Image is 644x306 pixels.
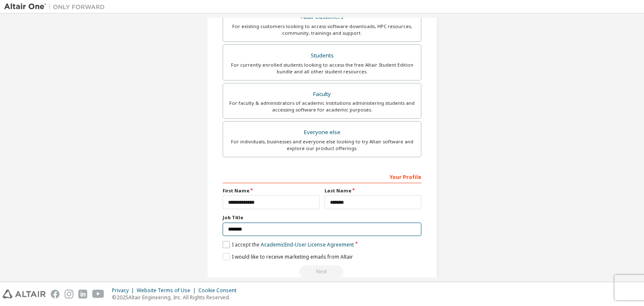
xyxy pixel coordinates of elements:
img: altair_logo.svg [3,290,46,298]
div: For faculty & administrators of academic institutions administering students and accessing softwa... [228,100,416,113]
label: I accept the [223,241,354,248]
div: For currently enrolled students looking to access the free Altair Student Edition bundle and all ... [228,62,416,75]
div: Faculty [228,88,416,100]
img: facebook.svg [51,290,60,298]
div: Read and acccept EULA to continue [223,265,421,278]
img: Altair One [4,3,109,11]
div: Everyone else [228,127,416,138]
div: Your Profile [223,170,421,183]
img: linkedin.svg [78,290,87,298]
label: Last Name [325,187,421,194]
div: Website Terms of Use [137,287,198,294]
div: Privacy [112,287,137,294]
a: Academic End-User License Agreement [261,241,354,248]
label: First Name [223,187,319,194]
img: youtube.svg [92,290,104,298]
div: For individuals, businesses and everyone else looking to try Altair software and explore our prod... [228,138,416,152]
div: For existing customers looking to access software downloads, HPC resources, community, trainings ... [228,23,416,36]
label: I would like to receive marketing emails from Altair [223,253,353,260]
div: Cookie Consent [198,287,241,294]
div: Students [228,50,416,62]
p: © 2025 Altair Engineering, Inc. All Rights Reserved. [112,294,241,301]
img: instagram.svg [65,290,73,298]
label: Job Title [223,214,421,221]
